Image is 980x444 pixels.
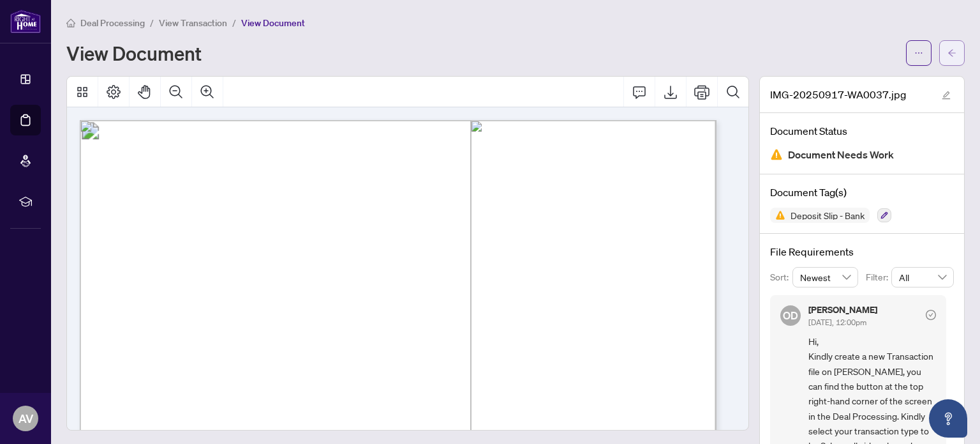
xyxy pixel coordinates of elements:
li: / [150,15,154,30]
button: Open asap [929,399,967,438]
span: home [66,19,75,27]
span: ellipsis [914,49,923,57]
span: View Document [241,17,305,29]
span: AV [19,410,33,427]
span: Newest [800,268,851,287]
span: [DATE], 12:00pm [808,318,866,327]
img: logo [10,10,41,33]
p: Sort: [770,270,792,284]
span: View Transaction [159,17,227,29]
span: Document Needs Work [788,146,894,164]
span: IMG-20250917-WA0037.jpg [770,87,906,102]
p: Filter: [866,270,891,284]
span: OD [783,307,798,324]
li: / [232,15,236,30]
h4: Document Status [770,123,954,139]
h4: File Requirements [770,244,954,259]
span: All [899,268,946,287]
span: Deposit Slip - Bank [785,211,870,220]
h4: Document Tag(s) [770,185,954,200]
h5: [PERSON_NAME] [808,305,877,314]
img: Status Icon [770,208,785,223]
span: edit [942,91,951,100]
h1: View Document [66,43,202,63]
span: arrow-left [947,49,956,57]
img: Document Status [770,148,783,161]
span: check-circle [926,310,936,320]
span: Deal Processing [80,17,145,29]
